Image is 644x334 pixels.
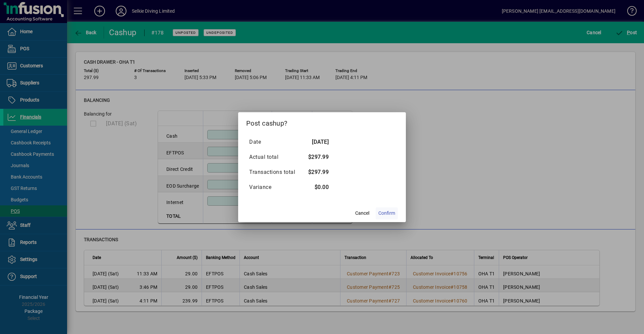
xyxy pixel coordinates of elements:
span: Confirm [378,210,395,217]
td: Actual total [249,150,302,165]
td: $297.99 [302,165,329,180]
button: Cancel [352,207,373,219]
td: Variance [249,180,302,195]
td: Date [249,135,302,150]
span: Cancel [355,210,369,217]
td: $0.00 [302,180,329,195]
button: Confirm [376,207,398,219]
td: $297.99 [302,150,329,165]
h2: Post cashup? [238,112,406,132]
td: Transactions total [249,165,302,180]
td: [DATE] [302,135,329,150]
